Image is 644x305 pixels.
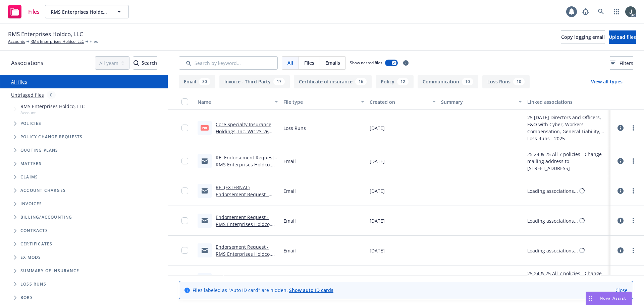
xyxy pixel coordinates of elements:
div: Drag to move [586,292,594,305]
button: View all types [580,75,633,88]
span: Account charges [20,188,66,193]
span: Filters [610,60,633,67]
span: Email [283,187,296,195]
input: Search by keyword... [179,56,278,70]
span: [DATE] [370,217,385,224]
a: more [629,124,637,132]
div: 17 [273,78,285,85]
span: Email [283,247,296,254]
div: Linked associations [527,98,608,105]
div: Name [198,98,271,105]
div: 25 24 & 25 All 7 policies - Change mailing address to [STREET_ADDRESS] [527,151,608,172]
span: All [287,59,293,66]
button: Nova Assist [586,292,632,305]
span: RMS Enterprises Holdco, LLC [51,8,109,15]
span: Contracts [20,229,48,233]
input: Select all [181,98,188,105]
span: Summary of insurance [20,269,79,273]
button: SearchSearch [133,56,157,70]
span: Account [20,110,85,116]
div: File type [283,98,357,105]
button: Communication [418,75,478,88]
span: Policy change requests [20,135,83,139]
span: Ex Mods [20,255,41,259]
span: Quoting plans [20,148,58,152]
span: Certificates [20,242,52,246]
button: Email [179,75,215,88]
span: Files [28,9,40,14]
span: Nova Assist [600,295,626,301]
div: Created on [370,98,429,105]
div: Loading associations... [527,187,578,195]
button: Policy [376,75,414,88]
a: RE: (EXTERNAL) Endorsement Request - RMS Enterprises Holdco, LLC - CPPLMLP-24-0073-00 [216,184,274,212]
button: Certificate of insurance [294,75,372,88]
span: Files labeled as "Auto ID card" are hidden. [193,287,333,294]
span: Invoices [20,202,42,206]
span: pdf [201,125,209,130]
span: Associations [11,59,43,67]
span: Billing/Accounting [20,215,72,219]
a: Report a Bug [579,5,592,18]
a: Endorsement Request - RMS Enterprises Holdco, LLC - H24EMD505779-01 [216,244,271,264]
button: Filters [610,56,633,70]
div: Tree Example [0,101,168,211]
span: BORs [20,296,33,300]
a: Endorsement Request - RMS Enterprises Holdco, LLC - CPPLMLP-24-0073-00 [216,274,274,294]
span: Copy logging email [561,34,605,40]
div: 0 [47,91,56,99]
span: Files [304,59,314,66]
div: 30 [199,78,210,85]
div: 10 [462,78,473,85]
a: Close [615,287,628,294]
div: Loading associations... [527,217,578,224]
div: Loss Runs - 2025 [527,135,608,142]
button: File type [281,94,367,110]
span: Emails [325,59,340,66]
div: 25 24 & 25 All 7 policies - Change mailing address to [STREET_ADDRESS] [527,270,608,291]
a: more [629,217,637,225]
button: Name [195,94,281,110]
div: Summary [441,98,514,105]
a: more [629,157,637,165]
input: Toggle Row Selected [181,187,188,194]
div: 16 [355,78,367,85]
div: 25 [DATE] Directors and Officers, E&O with Cyber, Workers' Compensation, General Liability, Comme... [527,114,608,135]
span: Matters [20,162,42,166]
a: Accounts [8,39,25,45]
input: Toggle Row Selected [181,217,188,224]
div: Search [133,57,157,69]
button: Invoice - Third Party [219,75,290,88]
span: RMS Enterprises Holdco, LLC [8,30,83,39]
div: 12 [397,78,409,85]
img: photo [625,6,636,17]
span: Loss Runs [283,125,306,132]
span: Files [90,39,98,45]
span: [DATE] [370,158,385,165]
span: [DATE] [370,125,385,132]
button: Created on [367,94,439,110]
span: Show nested files [350,60,382,66]
div: Folder Tree Example [0,211,168,304]
input: Toggle Row Selected [181,247,188,254]
a: RE: Endorsement Request - RMS Enterprises Holdco, LLC - MKLV5PSM001122 & T30230645 [216,154,277,182]
a: Endorsement Request - RMS Enterprises Holdco, LLC - MKLV5PSM001122 & T30230645 [216,214,273,241]
a: Core Specialty Insurance Holdings, Inc. WC 23-26 Loss Runs - Valued [DATE].pdf [216,121,271,149]
a: more [629,187,637,195]
button: Loss Runs [482,75,530,88]
button: Summary [438,94,524,110]
button: Linked associations [525,94,610,110]
span: Email [283,158,296,165]
a: All files [11,79,27,85]
span: RMS Enterprises Holdco, LLC [20,103,85,110]
span: [DATE] [370,187,385,195]
div: Loading associations... [527,247,578,254]
button: RMS Enterprises Holdco, LLC [45,5,129,18]
span: [DATE] [370,247,385,254]
div: 10 [513,78,525,85]
span: Policies [20,122,42,126]
span: Filters [620,60,633,67]
a: Untriaged files [11,91,44,98]
svg: Search [133,60,139,66]
a: Files [5,2,42,21]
